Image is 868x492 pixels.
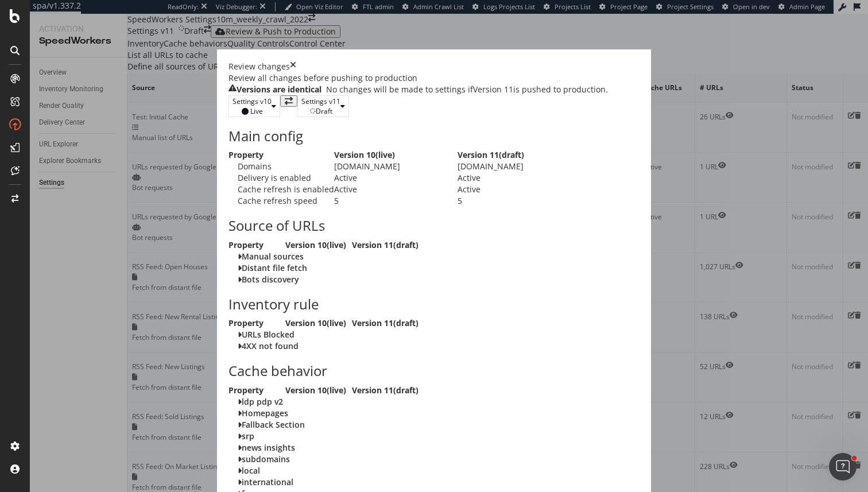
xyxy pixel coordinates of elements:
td: URLs Blocked [228,329,418,340]
th: Property [228,317,285,329]
th: Version 11 ( draft ) [352,239,418,251]
th: Version 11 ( draft ) [352,317,418,329]
div: Settings v11 [301,96,340,106]
th: Version 10 ( live ) [285,385,352,396]
td: Cache refresh is enabled [228,184,334,195]
div: Draft [301,106,340,116]
td: Active [334,172,458,184]
h3: Main config [228,129,640,144]
b: Versions are identical [237,84,321,95]
div: Live [232,106,272,116]
div: times [290,61,296,72]
td: 5 [458,195,581,207]
th: Version 10 ( live ) [334,149,458,161]
td: Fallback Section [228,419,418,431]
td: Homepages [228,408,418,419]
button: Settings v10 Live [228,95,280,117]
td: 5 [334,195,458,207]
div: Review changes [228,61,290,72]
td: Domains [228,161,334,172]
td: Active [334,184,458,195]
th: Version 11 ( draft ) [352,385,418,396]
td: news insights [228,442,418,454]
h3: Cache behavior [228,363,640,378]
div: Settings v10 [232,96,272,106]
td: [DOMAIN_NAME] [458,161,581,172]
td: Delivery is enabled [228,172,334,184]
td: international [228,476,418,488]
td: Active [458,184,581,195]
td: Distant file fetch [228,262,418,274]
th: Version 10 ( live ) [285,239,352,251]
td: srp [228,431,418,442]
td: [DOMAIN_NAME] [334,161,458,172]
td: Active [458,172,581,184]
iframe: Intercom live chat [829,453,857,481]
th: Property [228,149,334,161]
td: local [228,465,418,476]
th: Property [228,385,285,396]
div: No changes will be made to settings if Version 11 is pushed to production. [326,84,608,95]
td: 4XX not found [228,340,418,352]
th: Version 10 ( live ) [285,317,352,329]
th: Property [228,239,285,251]
th: Version 11 ( draft ) [458,149,581,161]
h3: Inventory rule [228,297,640,312]
td: subdomains [228,454,418,465]
td: Manual sources [228,251,418,262]
button: Settings v11Draft [297,95,349,117]
td: Bots discovery [228,274,418,285]
td: ldp pdp v2 [228,396,418,408]
h3: Source of URLs [228,218,640,233]
td: Cache refresh speed [228,195,334,207]
div: Review all changes before pushing to production [228,72,640,84]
